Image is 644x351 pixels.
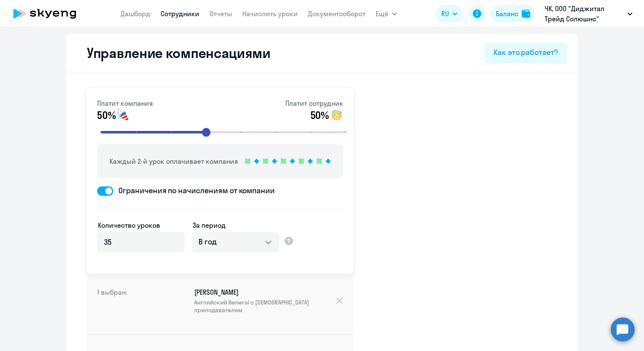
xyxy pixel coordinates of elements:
[242,9,298,18] a: Начислить уроки
[121,9,150,18] a: Дашборд
[308,9,365,18] a: Документооборот
[109,156,238,166] p: Каждый 2-й урок оплачивает компания
[545,3,624,24] p: ЧК, ООО "Диджитал Трейд Солюшнс"
[161,9,199,18] a: Сотрудники
[77,44,270,61] h2: Управление компенсациями
[194,299,335,314] span: Английский General с [DEMOGRAPHIC_DATA] преподавателем
[496,9,518,19] div: Баланс
[376,9,388,19] span: Ещё
[522,9,530,18] img: balance
[97,287,165,321] h4: 1 выбран:
[310,108,329,122] span: 50%
[491,5,535,22] button: Балансbalance
[435,5,463,22] button: RU
[441,9,449,19] span: RU
[376,5,397,22] button: Ещё
[116,108,130,122] img: smile
[97,108,115,122] span: 50%
[330,108,343,122] img: smile
[484,43,567,63] button: Как это работает?
[494,47,558,58] div: Как это работает?
[210,9,232,18] a: Отчеты
[98,220,160,230] label: Количество уроков
[97,98,153,108] p: Платит компания
[285,98,343,108] p: Платит сотрудник
[113,185,275,196] span: Ограничения по начислениям от компании
[540,3,637,24] button: ЧК, ООО "Диджитал Трейд Солюшнс"
[193,220,226,230] label: За период
[194,287,335,314] p: [PERSON_NAME]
